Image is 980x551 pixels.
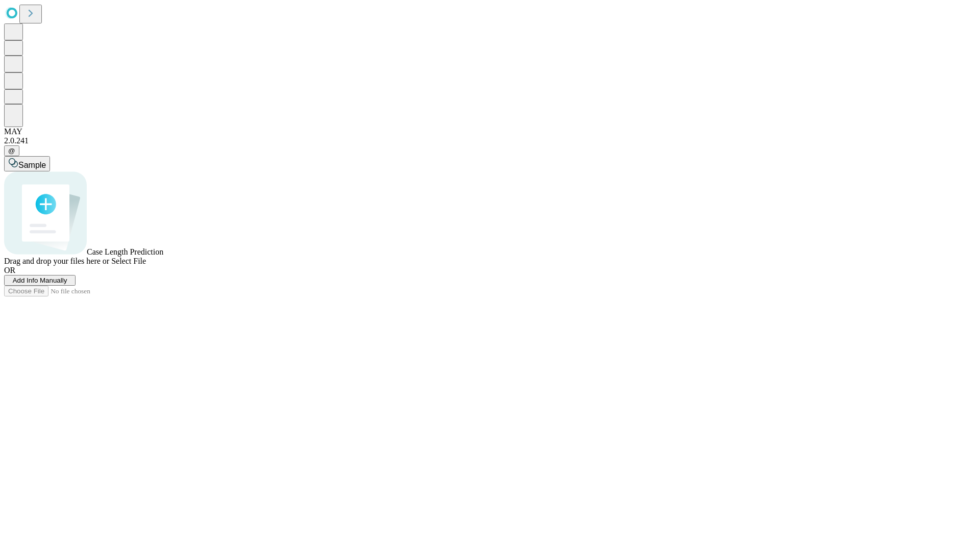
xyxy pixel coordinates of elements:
span: Add Info Manually [13,277,67,284]
span: Select File [111,257,146,265]
div: MAY [4,127,976,136]
div: 2.0.241 [4,136,976,145]
button: Sample [4,156,50,171]
span: @ [8,147,15,155]
span: OR [4,266,15,274]
button: Add Info Manually [4,275,76,286]
span: Drag and drop your files here or [4,257,109,265]
span: Case Length Prediction [87,247,163,256]
button: @ [4,145,19,156]
span: Sample [18,161,46,169]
